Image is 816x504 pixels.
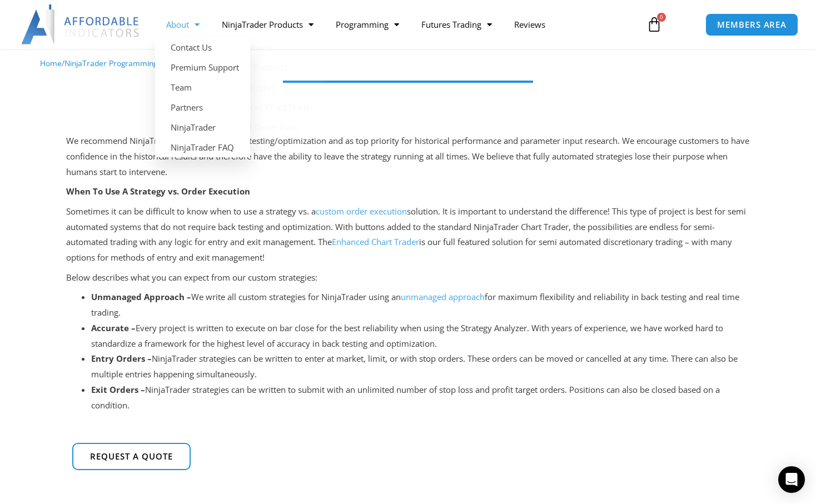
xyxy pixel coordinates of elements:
[705,13,798,36] a: MEMBERS AREA
[66,270,750,286] p: Below describes what you can expect from our custom strategies:
[21,4,141,44] img: LogoAI | Affordable Indicators – NinjaTrader
[91,384,720,411] span: NinjaTrader strategies can be written to submit with an unlimited number of stop loss and profit ...
[90,452,173,461] span: Request a quote
[40,58,62,68] a: Home
[155,57,250,77] a: Premium Support
[91,384,145,395] strong: Exit Orders –
[657,13,666,22] span: 0
[401,291,485,302] a: unmanaged approach
[211,37,325,57] a: Promotions
[155,12,636,37] nav: Menu
[91,291,191,302] strong: Unmanaged Approach –
[316,206,407,217] a: custom order execution
[40,56,777,71] nav: Breadcrumb
[155,137,250,157] a: NinjaTrader FAQ
[91,353,152,364] strong: Entry Orders –
[211,77,325,97] a: Trade Copier
[66,186,250,197] strong: When To Use A Strategy vs. Order Execution
[325,12,410,37] a: Programming
[503,12,556,37] a: Reviews
[91,322,723,349] span: Every project is written to execute on bar close for the best reliability when using the Strategy...
[211,117,325,137] a: Impact Order Flow
[155,77,250,97] a: Team
[91,353,738,380] span: NinjaTrader strategies can be written to enter at market, limit, or with stop orders. These order...
[630,8,679,41] a: 0
[410,12,503,37] a: Futures Trading
[211,37,325,157] ul: NinjaTrader Products
[91,291,739,318] span: for maximum flexibility and reliability in back testing and real time trading.
[211,137,325,157] a: Best Indicators
[211,97,325,117] a: Enhanced Chart Trader
[66,204,750,266] p: Sometimes it can be difficult to know when to use a strategy vs. a solution. It is important to u...
[66,133,750,180] p: We recommend NinjaTrader strategies for back testing/optimization and as top priority for histori...
[91,291,401,302] span: We write all custom strategies for NinjaTrader using an
[155,37,250,57] a: Contact Us
[155,97,250,117] a: Partners
[778,466,805,493] div: Open Intercom Messenger
[64,58,157,68] a: NinjaTrader Programming
[717,21,787,29] span: MEMBERS AREA
[155,37,250,157] ul: About
[211,57,325,77] a: See All Products
[91,322,136,333] strong: Accurate –
[332,236,419,247] a: Enhanced Chart Trader
[155,12,211,37] a: About
[211,12,325,37] a: NinjaTrader Products
[155,117,250,137] a: NinjaTrader
[72,443,191,470] a: Request a quote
